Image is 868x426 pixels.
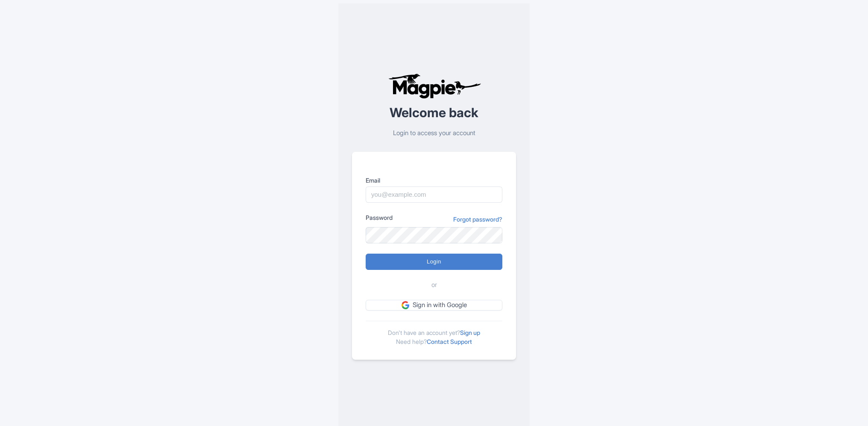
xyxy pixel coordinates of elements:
[431,280,437,290] span: or
[460,329,480,336] a: Sign up
[366,300,502,311] a: Sign in with Google
[386,73,482,99] img: logo-ab69f6fb50320c5b225c76a69d11143b.png
[366,186,502,203] input: you@example.com
[352,106,516,120] h2: Welcome back
[366,254,502,270] input: Login
[352,128,516,138] p: Login to access your account
[366,213,393,222] label: Password
[402,301,409,309] img: google.svg
[453,215,502,224] a: Forgot password?
[427,338,472,345] a: Contact Support
[366,321,502,346] div: Don't have an account yet? Need help?
[366,176,502,185] label: Email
